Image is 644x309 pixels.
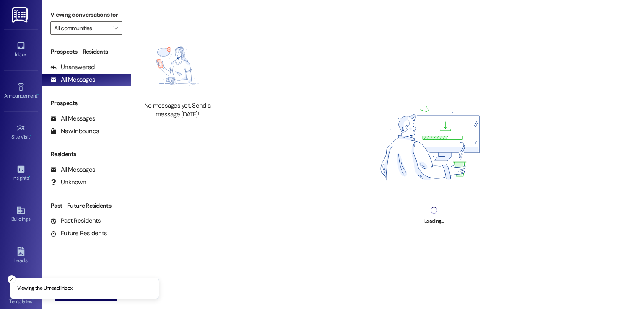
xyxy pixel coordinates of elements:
span: • [30,133,31,139]
img: empty-state [140,35,214,97]
img: ResiDesk Logo [12,7,29,23]
span: • [32,297,34,303]
div: No messages yet. Send a message [DATE]! [140,101,214,119]
div: Unknown [50,178,86,187]
p: Viewing the Unread inbox [17,285,72,292]
a: Leads [4,245,38,267]
div: Prospects [42,99,131,108]
div: All Messages [50,165,95,174]
i:  [113,25,118,31]
div: Future Residents [50,229,107,238]
button: Close toast [8,275,16,283]
div: All Messages [50,75,95,84]
span: • [37,92,39,98]
a: Inbox [4,39,38,61]
div: All Messages [50,114,95,123]
div: Unanswered [50,63,95,72]
div: Past Residents [50,216,101,225]
div: Residents [42,150,131,159]
div: Prospects + Residents [42,47,131,56]
a: Insights • [4,162,38,185]
a: Site Visit • [4,121,38,144]
div: Loading... [424,217,443,226]
div: New Inbounds [50,127,99,136]
input: All communities [54,21,109,35]
label: Viewing conversations for [50,8,122,21]
a: Buildings [4,203,38,226]
span: • [29,174,30,180]
div: Past + Future Residents [42,201,131,210]
a: Templates • [4,286,38,308]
